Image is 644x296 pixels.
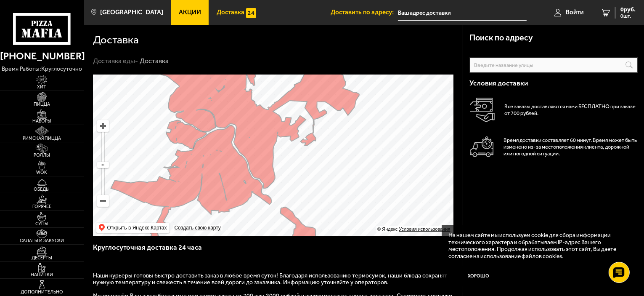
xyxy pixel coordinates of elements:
input: Введите название улицы [470,57,638,73]
h3: Поиск по адресу [470,34,533,42]
span: Доставить по адресу: [331,9,398,16]
h3: Круглосуточная доставка 24 часа [93,243,454,259]
h1: Доставка [93,35,139,45]
span: 0 руб. [620,7,636,13]
span: 0 шт. [620,13,636,19]
img: Оплата доставки [470,98,495,123]
span: [GEOGRAPHIC_DATA] [100,9,163,16]
a: Условия использования [399,227,450,232]
span: Акции [179,9,201,16]
span: Войти [566,9,584,16]
ymaps: Открыть в Яндекс.Картах [107,223,167,233]
ymaps: Открыть в Яндекс.Картах [96,223,170,233]
p: Время доставки составляет 60 минут. Время может быть изменено из-за местоположения клиента, дорож... [504,137,637,157]
span: Доставка [217,9,244,16]
img: Автомобиль доставки [470,136,494,157]
a: Создать свою карту [173,225,223,231]
input: Ваш адрес доставки [398,5,527,21]
ymaps: © Яндекс [377,227,398,232]
img: 15daf4d41897b9f0e9f617042186c801.svg [246,8,256,18]
p: На нашем сайте мы используем cookie для сбора информации технического характера и обрабатываем IP... [448,232,623,259]
div: Доставка [140,57,169,66]
h3: Условия доставки [470,80,638,87]
span: Наши курьеры готовы быстро доставить заказ в любое время суток! Благодаря использованию термосумо... [93,272,448,286]
a: Доставка еды- [93,57,138,65]
p: Все заказы доставляются нами БЕСПЛАТНО при заказе от 700 рублей. [504,103,637,117]
button: Хорошо [448,266,509,286]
